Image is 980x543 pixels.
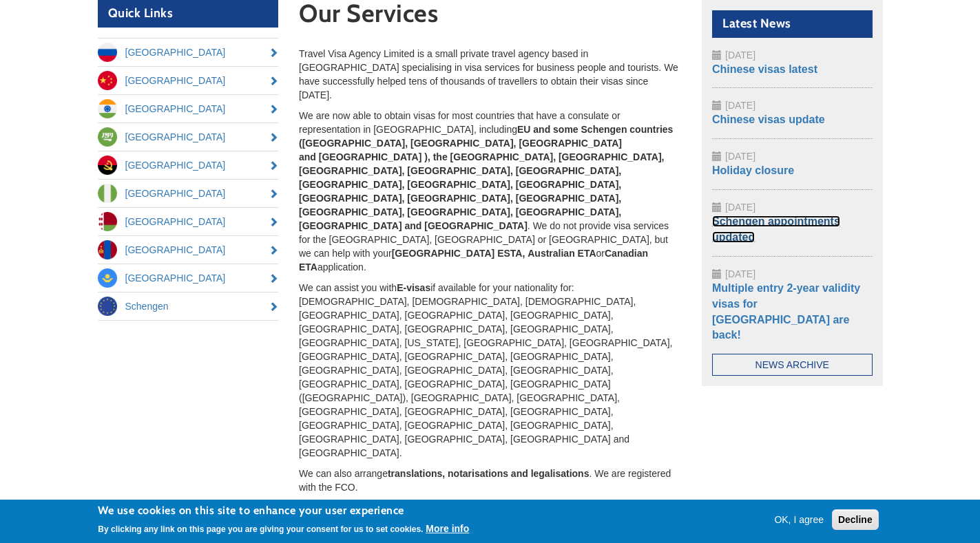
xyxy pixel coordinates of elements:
strong: translations, notarisations and legalisations [388,468,590,479]
span: [DATE] [725,50,755,61]
a: Chinese visas update [712,114,825,125]
a: Chinese visas latest [712,63,817,75]
strong: E-visas [397,282,430,293]
p: We are now able to obtain visas for most countries that have a consulate or representation in [GE... [299,109,681,274]
p: We can assist you with if available for your nationality for: [DEMOGRAPHIC_DATA], [DEMOGRAPHIC_DA... [299,281,681,460]
a: [GEOGRAPHIC_DATA] [98,208,279,235]
a: [GEOGRAPHIC_DATA] [98,236,279,264]
span: [DATE] [725,100,755,111]
a: [GEOGRAPHIC_DATA] [98,264,279,292]
a: [GEOGRAPHIC_DATA] [98,123,279,151]
a: Schengen appointments updated [712,215,840,243]
strong: [GEOGRAPHIC_DATA] [392,248,495,259]
h2: We use cookies on this site to enhance your user experience [98,503,469,518]
a: [GEOGRAPHIC_DATA] [98,180,279,207]
strong: ESTA, [497,248,525,259]
p: By clicking any link on this page you are giving your consent for us to set cookies. [98,524,423,534]
a: [GEOGRAPHIC_DATA] [98,39,279,66]
span: [DATE] [725,151,755,162]
a: [GEOGRAPHIC_DATA] [98,95,279,123]
a: [GEOGRAPHIC_DATA] [98,151,279,179]
button: More info [426,522,469,535]
a: Multiple entry 2-year validity visas for [GEOGRAPHIC_DATA] are back! [712,282,860,341]
button: OK, I agree [769,513,829,526]
button: Decline [832,509,879,530]
a: Schengen [98,292,279,320]
a: News Archive [712,354,873,376]
p: We can also arrange . We are registered with the FCO. [299,467,681,494]
a: [GEOGRAPHIC_DATA] [98,67,279,94]
span: [DATE] [725,268,755,279]
strong: Australian ETA [528,248,596,259]
a: Holiday closure [712,164,794,176]
p: Travel Visa Agency Limited is a small private travel agency based in [GEOGRAPHIC_DATA] specialisi... [299,47,681,102]
h2: Latest News [712,10,873,38]
span: [DATE] [725,202,755,213]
